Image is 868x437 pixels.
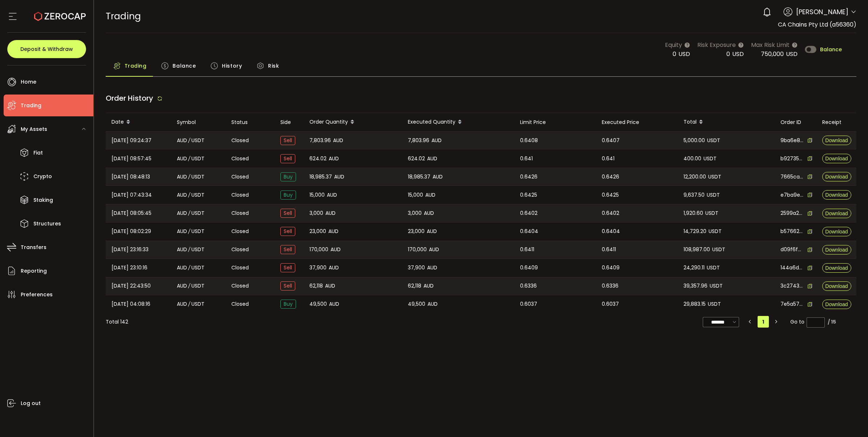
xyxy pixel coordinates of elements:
[177,227,187,236] span: AUD
[822,154,851,163] button: Download
[427,155,437,163] span: AUD
[602,136,620,145] span: 0.6407
[111,173,150,181] span: [DATE] 08:48:13
[780,209,804,217] span: 2599a2f9-d739-4166-9349-f3a110e7aa98
[309,191,325,199] span: 15,000
[697,40,736,49] span: Risk Exposure
[822,245,851,254] button: Download
[822,300,851,309] button: Download
[775,118,816,127] div: Order ID
[684,264,705,272] span: 24,290.11
[684,173,706,181] span: 12,200.00
[21,100,41,111] span: Trading
[188,227,190,236] em: /
[427,227,437,236] span: AUD
[334,173,344,181] span: AUD
[333,136,343,145] span: AUD
[684,136,705,145] span: 5,000.00
[514,118,596,127] div: Limit Price
[408,227,425,236] span: 23,000
[177,264,187,272] span: AUD
[20,47,73,52] span: Deposit & Withdraw
[188,300,190,308] em: /
[188,245,190,254] em: /
[780,246,804,253] span: d09f6fb3-8af7-4064-b7c5-8d9f3d3ecfc8
[329,264,339,272] span: AUD
[825,192,848,197] span: Download
[431,136,442,145] span: AUD
[21,266,47,276] span: Reporting
[427,264,437,272] span: AUD
[684,245,710,254] span: 108,987.00
[520,282,537,290] span: 0.6336
[280,263,295,272] span: Sell
[280,227,295,236] span: Sell
[309,209,323,217] span: 3,000
[280,172,296,181] span: Buy
[21,289,53,300] span: Preferences
[191,245,204,254] span: USDT
[828,318,836,326] div: / 15
[602,173,619,181] span: 0.6426
[191,282,204,290] span: USDT
[602,300,619,308] span: 0.6037
[191,173,204,181] span: USDT
[825,265,848,270] span: Download
[408,191,423,199] span: 15,000
[125,59,147,73] span: Trading
[231,264,249,272] span: Closed
[602,264,620,272] span: 0.6409
[33,218,61,229] span: Structures
[602,245,616,254] span: 0.6411
[796,7,848,17] span: [PERSON_NAME]
[684,191,705,199] span: 9,637.50
[520,173,538,181] span: 0.6426
[684,227,706,236] span: 14,729.20
[665,40,682,49] span: Equity
[408,282,421,290] span: 62,118
[673,50,676,58] span: 0
[191,264,204,272] span: USDT
[423,282,434,290] span: AUD
[408,209,422,217] span: 3,000
[708,173,721,181] span: USDT
[309,155,326,163] span: 624.02
[231,137,249,144] span: Closed
[231,228,249,235] span: Closed
[231,209,249,217] span: Closed
[433,173,443,181] span: AUD
[280,191,296,200] span: Buy
[188,136,190,145] em: /
[825,284,848,289] span: Download
[708,300,721,308] span: USDT
[780,191,804,199] span: e7ba9ec1-e47a-4a7e-b5f7-1174bd070550
[231,191,249,199] span: Closed
[325,282,335,290] span: AUD
[191,191,204,199] span: USDT
[780,264,804,272] span: 144a6d39-3ffb-43bc-8a9d-e5a66529c998
[325,209,336,217] span: AUD
[780,155,804,163] span: b9273550-9ec8-42ab-b440-debceb6bf362
[309,300,327,308] span: 49,500
[602,191,619,199] span: 0.6425
[429,245,439,254] span: AUD
[678,116,775,128] div: Total
[33,171,52,182] span: Crypto
[173,59,196,73] span: Balance
[111,245,149,254] span: [DATE] 23:16:33
[21,398,41,409] span: Log out
[816,118,856,127] div: Receipt
[177,191,187,199] span: AUD
[825,156,848,161] span: Download
[780,137,804,144] span: 9ba6e898-b757-436a-9a75-0c757ee03a1f
[309,173,332,181] span: 18,985.37
[820,47,842,52] span: Balance
[825,174,848,179] span: Download
[424,209,434,217] span: AUD
[427,300,438,308] span: AUD
[602,209,619,217] span: 0.6402
[712,245,725,254] span: USDT
[275,118,304,127] div: Side
[761,50,784,58] span: 750,000
[596,118,678,127] div: Executed Price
